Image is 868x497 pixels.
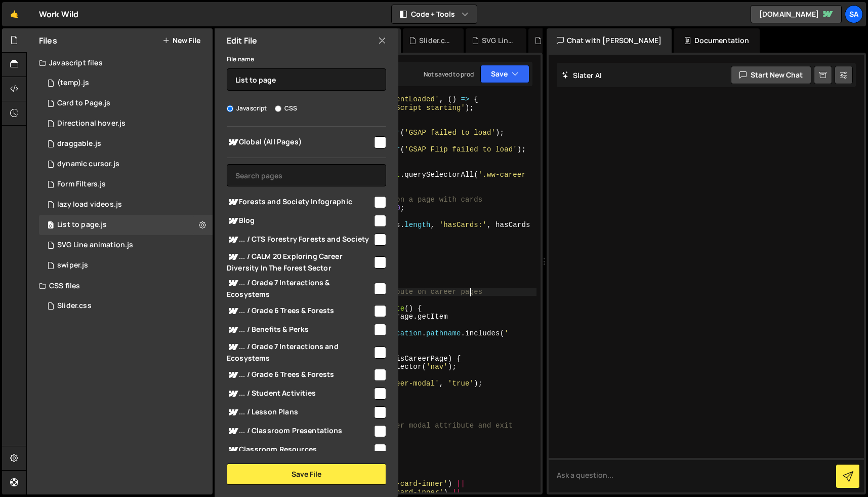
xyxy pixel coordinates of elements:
[227,54,254,64] label: File name
[227,444,373,456] span: Classroom Resources
[419,35,451,46] div: Slider.css
[227,324,373,336] span: ... / Benefits & Perks
[227,464,386,485] button: Save File
[227,234,373,246] span: ... / CTS Forestry Forests and Society
[39,235,213,255] div: SVG Line animation.js
[57,241,133,250] div: SVG Line animation.js
[39,35,57,46] h2: Files
[392,5,477,23] button: Code + Tools
[227,277,373,299] span: ... / Grade 7 Interactions & Ecosystems
[227,136,373,148] span: Global (All Pages)
[48,222,54,230] span: 0
[27,276,213,296] div: CSS files
[227,196,373,208] span: Forests and Society Infographic
[227,68,386,91] input: Name
[57,180,106,189] div: Form Filters.js
[39,296,213,316] div: Slider.css
[57,261,88,270] div: swiper.js
[39,134,213,154] div: 16508/45375.js
[227,305,373,317] span: ... / Grade 6 Trees & Forests
[227,388,373,400] span: ... / Student Activities
[39,174,213,195] div: Form Filters.js
[39,215,213,235] div: 16508/46297.js
[275,103,297,113] label: CSS
[2,2,27,26] a: 🤙
[227,369,373,381] span: ... / Grade 6 Trees & Forests
[162,36,200,45] button: New File
[227,341,373,363] span: ... / Grade 7 Interactions and Ecosystems
[547,28,672,53] div: Chat with [PERSON_NAME]
[57,119,126,128] div: Directional hover.js
[275,105,281,112] input: CSS
[39,8,78,20] div: Work Wild
[227,251,373,273] span: ... / CALM 20 Exploring Career Diversity In The Forest Sector
[845,5,863,23] a: Sa
[227,406,373,418] span: ... / Lesson Plans
[39,195,213,215] div: 16508/47544.js
[57,79,89,88] div: (temp).js
[227,35,257,46] h2: Edit File
[731,66,811,84] button: Start new chat
[227,215,373,227] span: Blog
[57,160,119,169] div: dynamic cursor.js
[39,73,213,93] div: 16508/45391.js
[57,200,122,209] div: lazy load videos.js
[39,113,213,134] div: 16508/45374.js
[57,301,92,311] div: Slider.css
[482,35,514,46] div: SVG Line animation.js
[57,99,110,108] div: Card to Page.js
[227,103,267,113] label: Javascript
[39,154,213,174] div: 16508/45376.js
[27,53,213,73] div: Javascript files
[562,70,602,80] h2: Slater AI
[227,425,373,437] span: ... / Classroom Presentations
[424,70,474,79] div: Not saved to prod
[57,139,101,148] div: draggable.js
[39,93,213,113] div: Card to Page.js
[39,255,213,276] div: swiper.js
[227,105,233,112] input: Javascript
[227,164,386,186] input: Search pages
[480,65,529,83] button: Save
[674,28,759,53] div: Documentation
[751,5,842,23] a: [DOMAIN_NAME]
[57,220,107,230] div: List to page.js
